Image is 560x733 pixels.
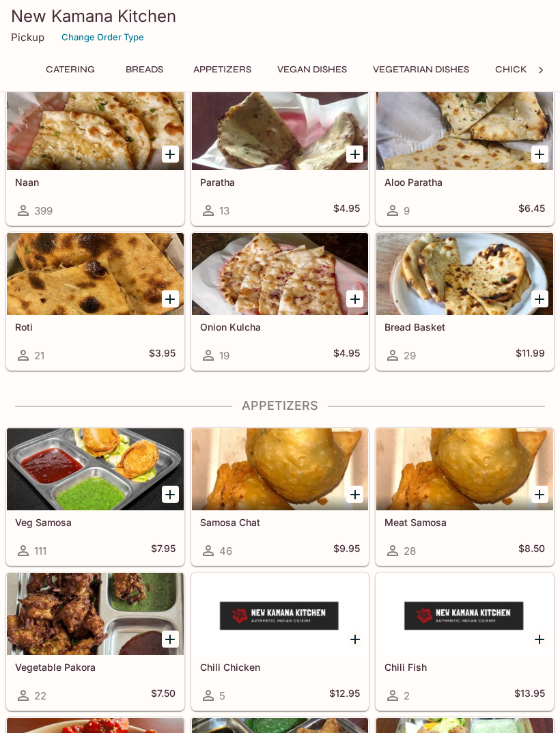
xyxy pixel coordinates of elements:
h5: Meat Samosa [384,516,545,528]
span: 22 [34,689,46,702]
h4: Appetizers [5,398,555,413]
a: Veg Samosa111$7.95 [6,428,184,566]
h5: Vegetable Pakora [15,661,176,673]
h5: $4.95 [333,347,360,363]
h5: Aloo Paratha [384,176,545,188]
span: 399 [34,204,53,217]
div: Meat Samosa [376,428,553,510]
a: Aloo Paratha9$6.45 [376,87,554,225]
a: Bread Basket29$11.99 [376,232,554,370]
div: Naan [7,88,184,170]
h5: Paratha [200,176,361,188]
button: Add Paratha [346,146,363,163]
h5: $9.95 [333,542,360,559]
h5: $4.95 [333,202,360,219]
a: Samosa Chat46$9.95 [191,428,369,566]
button: Add Veg Samosa [162,486,179,503]
span: 9 [404,204,410,217]
h5: $12.95 [329,687,360,704]
a: Roti21$3.95 [6,232,184,370]
button: Add Aloo Paratha [531,146,548,163]
div: Chili Fish [376,573,553,655]
h5: $11.99 [516,347,545,363]
a: Onion Kulcha19$4.95 [191,232,369,370]
button: Vegan Dishes [270,60,354,79]
span: 21 [34,349,44,362]
span: 28 [404,544,416,557]
div: Roti [7,233,184,315]
button: Add Samosa Chat [346,486,363,503]
h3: New Kamana Kitchen [11,5,549,27]
h5: $8.50 [518,542,545,559]
h5: $7.50 [151,687,176,704]
button: Add Chili Fish [531,631,548,648]
div: Veg Samosa [7,428,184,510]
a: Chili Fish2$13.95 [376,572,554,710]
h5: $7.95 [151,542,176,559]
h5: Veg Samosa [15,516,176,528]
h5: Chili Chicken [200,661,361,673]
button: Appetizers [186,60,259,79]
h5: Naan [15,176,176,188]
div: Aloo Paratha [376,88,553,170]
button: Catering [38,60,102,79]
button: Add Chili Chicken [346,631,363,648]
span: 46 [219,544,232,557]
span: 111 [34,544,46,557]
button: Add Bread Basket [531,290,548,307]
p: Pickup [11,31,44,44]
h5: $3.95 [149,347,176,363]
div: Paratha [192,88,369,170]
span: 13 [219,204,229,217]
h5: Chili Fish [384,661,545,673]
a: Meat Samosa28$8.50 [376,428,554,566]
a: Naan399 [6,87,184,225]
div: Vegetable Pakora [7,573,184,655]
button: Vegetarian Dishes [365,60,477,79]
h5: $13.95 [514,687,545,704]
span: 5 [219,689,225,702]
a: Paratha13$4.95 [191,87,369,225]
button: Add Onion Kulcha [346,290,363,307]
span: 2 [404,689,410,702]
h5: Roti [15,321,176,333]
h5: Onion Kulcha [200,321,361,333]
div: Bread Basket [376,233,553,315]
span: 29 [404,349,416,362]
div: Chili Chicken [192,573,369,655]
div: Samosa Chat [192,428,369,510]
button: Add Meat Samosa [531,486,548,503]
button: Change Order Type [55,27,150,48]
button: Add Naan [162,146,179,163]
button: Add Roti [162,290,179,307]
a: Vegetable Pakora22$7.50 [6,572,184,710]
button: Breads [113,60,175,79]
button: Add Vegetable Pakora [162,631,179,648]
a: Chili Chicken5$12.95 [191,572,369,710]
div: Onion Kulcha [192,233,369,315]
h5: Samosa Chat [200,516,361,528]
span: 19 [219,349,229,362]
h5: $6.45 [518,202,545,219]
h5: Bread Basket [384,321,545,333]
